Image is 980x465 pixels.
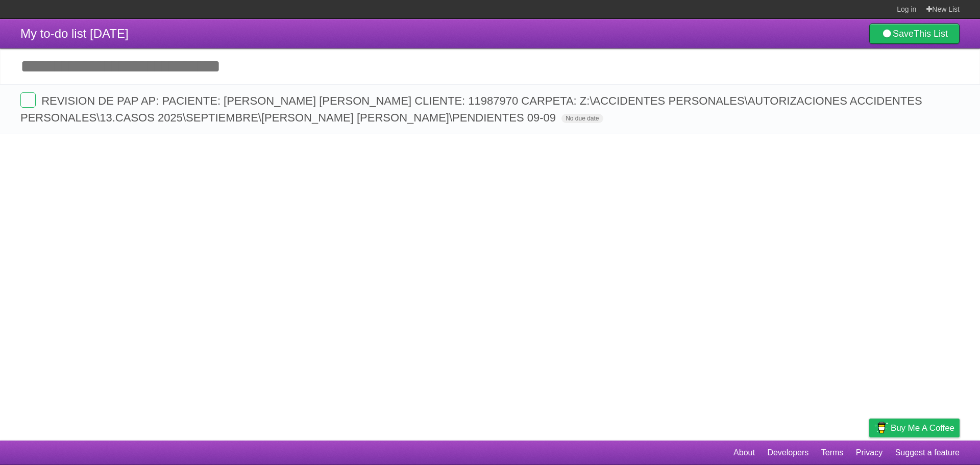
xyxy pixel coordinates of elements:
a: About [733,443,755,462]
span: Buy me a coffee [891,419,954,437]
a: Privacy [856,443,883,462]
b: This List [914,29,948,39]
span: My to-do list [DATE] [20,27,129,40]
a: SaveThis List [869,23,960,44]
span: No due date [561,114,603,123]
a: Developers [767,443,808,462]
a: Suggest a feature [895,443,960,462]
a: Terms [821,443,844,462]
a: Buy me a coffee [869,419,960,437]
span: REVISION DE PAP AP: PACIENTE: [PERSON_NAME] [PERSON_NAME] CLIENTE: 11987970 CARPETA: Z:\ACCIDENTE... [20,94,922,124]
img: Buy me a coffee [874,419,888,436]
label: Done [20,92,36,108]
